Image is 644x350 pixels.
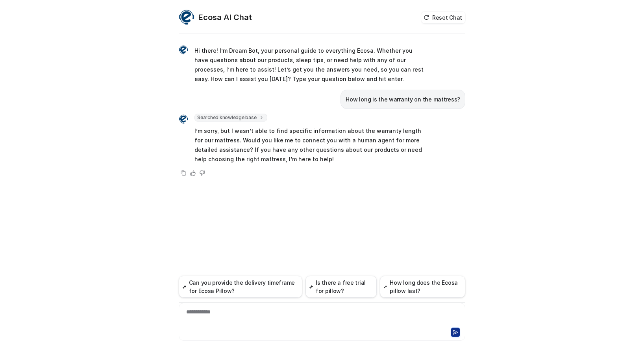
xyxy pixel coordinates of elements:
[305,276,377,298] button: Is there a free trial for pillow?
[380,276,465,298] button: How long does the Ecosa pillow last?
[194,114,267,122] span: Searched knowledge base
[198,12,252,23] h2: Ecosa AI Chat
[179,114,188,124] img: Widget
[346,95,460,104] p: How long is the warranty on the mattress?
[194,126,425,164] p: I’m sorry, but I wasn’t able to find specific information about the warranty length for our mattr...
[179,9,194,25] img: Widget
[179,276,302,298] button: Can you provide the delivery timeframe for Ecosa Pillow?
[421,12,465,23] button: Reset Chat
[194,46,425,84] p: Hi there! I’m Dream Bot, your personal guide to everything Ecosa. Whether you have questions abou...
[179,45,188,55] img: Widget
